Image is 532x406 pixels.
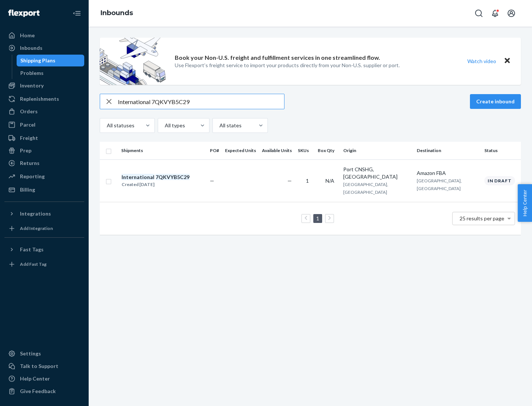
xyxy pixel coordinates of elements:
[471,6,486,21] button: Open Search Box
[118,142,207,159] th: Shipments
[4,184,84,196] a: Billing
[470,94,521,109] button: Create inbound
[20,261,47,267] div: Add Fast Tag
[315,142,340,159] th: Box Qty
[122,174,154,180] em: International
[4,106,84,117] a: Orders
[315,215,321,221] a: Page 1 is your current page
[4,360,84,372] a: Talk to Support
[504,6,519,21] button: Open account menu
[20,225,53,231] div: Add Integration
[210,178,214,184] span: —
[4,171,84,182] a: Reporting
[219,122,219,129] input: All states
[175,62,400,69] p: Use Flexport’s freight service to import your products directly from your Non-U.S. supplier or port.
[122,181,190,188] div: Created [DATE]
[306,178,309,184] span: 1
[4,348,84,359] a: Settings
[20,173,45,180] div: Reporting
[4,385,84,397] button: Give Feedback
[20,121,35,128] div: Parcel
[259,142,295,159] th: Available Units
[4,223,84,234] a: Add Integration
[484,176,515,185] div: In draft
[17,67,85,79] a: Problems
[343,182,388,195] span: [GEOGRAPHIC_DATA], [GEOGRAPHIC_DATA]
[488,6,502,21] button: Open notifications
[4,145,84,156] a: Prep
[460,215,504,221] span: 25 results per page
[4,258,84,270] a: Add Fast Tag
[343,166,411,180] div: Port CNSHG, [GEOGRAPHIC_DATA]
[4,119,84,131] a: Parcel
[4,42,84,54] a: Inbounds
[4,208,84,220] button: Integrations
[20,350,41,357] div: Settings
[17,55,85,66] a: Shipping Plans
[20,32,35,39] div: Home
[417,169,478,177] div: Amazon FBA
[20,69,44,77] div: Problems
[518,184,532,222] button: Help Center
[4,244,84,255] button: Fast Tags
[20,388,56,395] div: Give Feedback
[20,57,55,64] div: Shipping Plans
[100,9,133,17] a: Inbounds
[20,186,35,193] div: Billing
[481,142,521,159] th: Status
[20,134,38,142] div: Freight
[95,3,139,24] ol: breadcrumbs
[20,108,38,115] div: Orders
[69,6,84,21] button: Close Navigation
[4,373,84,385] a: Help Center
[8,10,40,17] img: Flexport logo
[175,54,380,62] p: Book your Non-U.S. freight and fulfillment services in one streamlined flow.
[20,82,44,89] div: Inventory
[325,178,334,184] span: N/A
[20,375,50,382] div: Help Center
[20,246,44,253] div: Fast Tags
[340,142,414,159] th: Origin
[4,30,84,41] a: Home
[20,159,40,167] div: Returns
[164,122,165,129] input: All types
[118,94,284,109] input: Search inbounds by name, destination, msku...
[287,178,292,184] span: —
[20,44,42,52] div: Inbounds
[414,142,481,159] th: Destination
[502,56,512,66] button: Close
[20,210,51,217] div: Integrations
[417,178,462,191] span: [GEOGRAPHIC_DATA], [GEOGRAPHIC_DATA]
[156,174,190,180] em: 7QKVYB5C29
[222,142,259,159] th: Expected Units
[4,132,84,144] a: Freight
[4,80,84,92] a: Inventory
[106,122,107,129] input: All statuses
[20,362,58,370] div: Talk to Support
[4,93,84,105] a: Replenishments
[207,142,222,159] th: PO#
[20,95,59,103] div: Replenishments
[463,56,501,66] button: Watch video
[20,147,31,154] div: Prep
[4,157,84,169] a: Returns
[295,142,315,159] th: SKUs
